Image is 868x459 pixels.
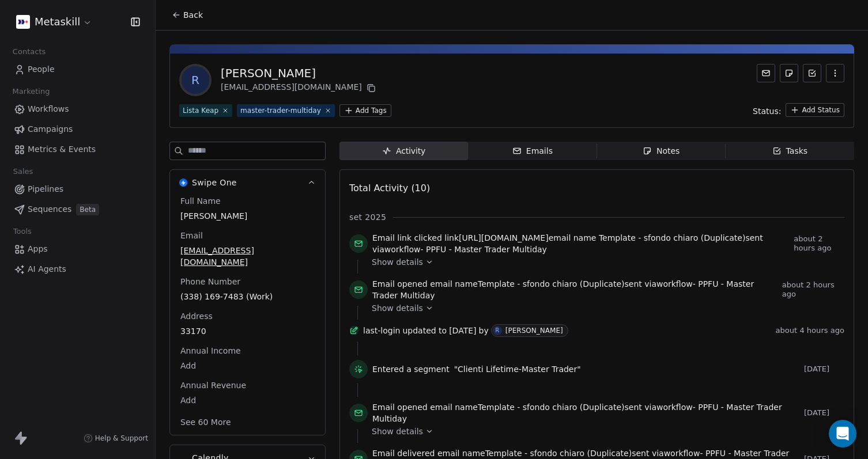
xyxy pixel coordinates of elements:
span: AI Agents [28,263,66,275]
span: [DATE] [804,365,844,374]
span: Tools [8,223,36,240]
span: Total Activity (10) [349,183,430,194]
a: Show details [372,426,836,437]
span: [EMAIL_ADDRESS][DOMAIN_NAME] [180,245,315,268]
div: Open Intercom Messenger [829,420,856,447]
span: updated to [402,325,447,336]
span: Metrics & Events [28,143,96,155]
span: Add [180,360,315,371]
span: Template - sfondo chiaro (Duplicate) [485,449,632,458]
div: Swipe OneSwipe One [170,195,325,435]
span: Show details [372,426,423,437]
a: SequencesBeta [9,200,146,219]
span: Pipelines [28,183,63,195]
span: Show details [372,302,423,314]
span: last-login [363,325,400,336]
a: AI Agents [9,260,146,279]
button: Swipe OneSwipe One [170,170,325,195]
span: PPFU - Master Trader Multiday [426,245,547,254]
a: Help & Support [84,434,148,443]
span: (338) 169-7483 (Work) [180,291,315,302]
div: [PERSON_NAME] [221,65,378,81]
a: Workflows [9,100,146,119]
span: Campaigns [28,123,73,135]
span: Annual Revenue [178,380,248,391]
div: Tasks [772,145,808,157]
a: Metrics & Events [9,140,146,159]
button: Add Tags [339,104,391,117]
span: [PERSON_NAME] [180,210,315,222]
span: Metaskill [35,14,80,29]
span: Email link clicked [372,233,442,242]
span: about 2 hours ago [782,280,844,299]
span: by [479,325,489,336]
span: Swipe One [192,177,237,188]
span: link email name sent via workflow - [372,232,789,255]
span: Apps [28,243,48,255]
span: Show details [372,256,423,268]
span: Email opened [372,403,428,412]
span: Annual Income [178,345,243,356]
span: Email opened [372,279,428,289]
span: Address [178,310,215,322]
img: Swipe One [179,179,187,187]
button: Back [165,5,210,25]
a: People [9,60,146,79]
span: [DATE] [449,325,476,336]
span: Template - sfondo chiaro (Duplicate) [478,403,625,412]
span: about 4 hours ago [776,326,844,335]
img: AVATAR%20METASKILL%20-%20Colori%20Positivo.png [16,15,30,29]
span: email name sent via workflow - [372,401,799,424]
span: Sales [8,163,38,180]
span: R [182,66,209,94]
div: [PERSON_NAME] [505,327,563,335]
span: [DATE] [804,408,844,418]
span: PPFU - Master Trader Multiday [372,403,782,423]
span: Sequences [28,203,71,215]
div: Notes [643,145,680,157]
span: Phone Number [178,276,243,287]
span: about 2 hours ago [794,234,844,253]
span: Add [180,394,315,406]
span: Beta [76,204,99,215]
div: R [495,326,499,335]
a: Pipelines [9,180,146,199]
button: See 60 More [173,412,238,433]
a: Apps [9,240,146,259]
button: Add Status [786,103,844,117]
a: Show details [372,256,836,268]
span: Marketing [7,83,55,100]
button: Metaskill [14,12,95,32]
span: Template - sfondo chiaro (Duplicate) [599,233,746,242]
div: Emails [512,145,553,157]
span: Full Name [178,195,223,207]
span: People [28,63,55,75]
span: "Clienti Lifetime-Master Trader" [454,363,581,375]
a: Campaigns [9,120,146,139]
span: Entered a segment [372,363,450,375]
span: 33170 [180,325,315,337]
span: Contacts [7,43,51,60]
div: master-trader-multiday [240,105,321,116]
span: Template - sfondo chiaro (Duplicate) [478,279,625,289]
span: [URL][DOMAIN_NAME] [459,233,549,242]
span: Status: [753,105,781,117]
span: set 2025 [349,211,386,223]
div: [EMAIL_ADDRESS][DOMAIN_NAME] [221,81,378,95]
span: email name sent via workflow - [372,278,778,301]
span: Email [178,230,205,241]
span: Help & Support [95,434,148,443]
div: Lista Keap [183,105,218,116]
a: Show details [372,302,836,314]
span: Back [183,9,203,21]
span: Email delivered [372,449,435,458]
span: Workflows [28,103,69,115]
